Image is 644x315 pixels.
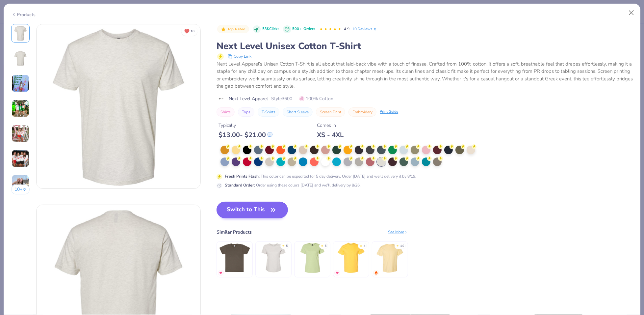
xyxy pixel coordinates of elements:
[283,107,313,117] button: Short Sleeve
[37,24,200,188] img: Front
[191,30,194,33] span: 10
[225,173,416,179] div: This color can be expedited for 5 day delivery. Order [DATE] and we’ll delivery it by 8/19.
[316,107,345,117] button: Screen Print
[286,244,288,248] div: 5
[400,244,404,248] div: 4.9
[238,107,254,117] button: Tops
[217,40,633,52] div: Next Level Unisex Cotton T-Shirt
[336,242,367,273] img: Gildan Hammer Adult 6 Oz. T-Shirt
[229,95,268,102] span: Next Level Apparel
[319,24,342,35] div: 4.9 Stars
[221,27,226,32] img: Top Rated sort
[348,107,376,117] button: Embroidery
[12,175,29,192] img: User generated content
[217,25,249,34] button: Badge Button
[299,95,333,102] span: 100% Cotton
[360,244,362,246] div: ★
[364,244,365,248] div: 4
[13,50,28,66] img: Back
[219,131,272,139] div: $ 13.00 - $ 21.00
[227,27,246,31] span: Top Rated
[225,183,255,188] strong: Standard Order :
[335,271,339,275] img: MostFav.gif
[304,26,315,31] span: Orders
[325,244,326,248] div: 5
[219,271,223,275] img: MostFav.gif
[11,11,36,18] div: Products
[293,26,315,32] div: 500+
[217,107,235,117] button: Shirts
[625,7,638,19] button: Close
[388,229,408,235] div: See More
[344,26,350,32] span: 4.9
[271,95,292,102] span: Style 3600
[396,244,399,246] div: ★
[317,122,344,129] div: Comes In
[321,244,323,246] div: ★
[317,131,344,139] div: XS - 4XL
[12,150,29,167] img: User generated content
[217,202,288,218] button: Switch to This
[374,271,378,275] img: trending.gif
[226,52,253,60] button: copy to clipboard
[219,242,250,273] img: Los Angeles Apparel S/S Fine Jersey Crew 4.3 Oz
[352,26,377,32] a: 10 Reviews
[262,26,279,32] span: 53K Clicks
[12,100,29,117] img: User generated content
[297,242,328,273] img: Gildan Ladies' Softstyle® Fitted T-Shirt
[11,185,30,194] button: 10+
[217,60,633,90] div: Next Level Apparel’s Unisex Cotton T-Shirt is all about that laid-back vibe with a touch of fines...
[380,109,398,115] div: Print Guide
[258,107,279,117] button: T-Shirts
[217,229,252,236] div: Similar Products
[12,74,29,92] img: User generated content
[374,242,406,273] img: Comfort Colors Adult Heavyweight T-Shirt
[13,25,28,41] img: Front
[225,174,260,179] strong: Fresh Prints Flash :
[12,125,29,142] img: User generated content
[219,122,272,129] div: Typically
[181,26,197,36] button: Unlike
[225,182,361,188] div: Order using these colors [DATE] and we’ll delivery by 8/26.
[217,96,225,101] img: brand logo
[258,242,289,273] img: Bella + Canvas New Women's Relaxed Heather CVC Short Sleeve Tee
[282,244,285,246] div: ★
